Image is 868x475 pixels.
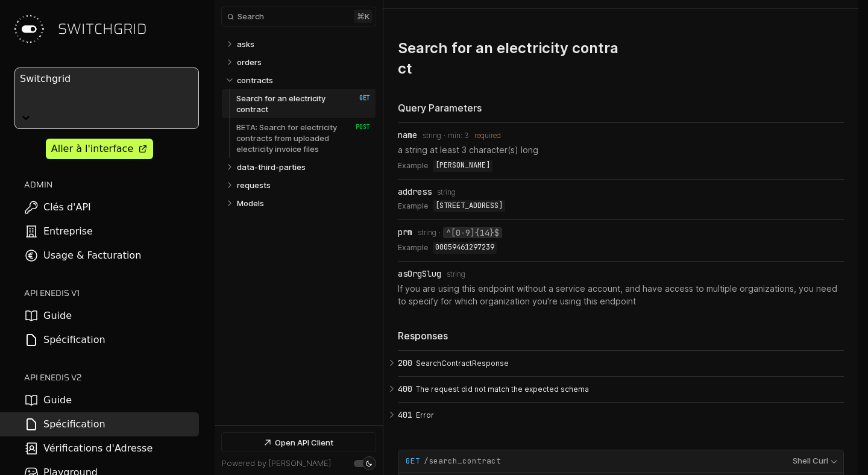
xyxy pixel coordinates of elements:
p: asks [237,39,254,49]
p: The request did not match the expected schema [416,384,840,395]
h2: API ENEDIS v2 [24,371,199,383]
img: Switchgrid Logo [10,10,48,48]
span: string [437,188,456,197]
div: Aller à l'interface [51,142,133,156]
div: prm [398,227,412,237]
span: string [447,270,465,278]
div: asOrgSlug [398,269,441,278]
code: [STREET_ADDRESS] [433,200,505,212]
p: orders [237,57,262,68]
a: orders [237,53,371,71]
div: Set light mode [365,460,373,467]
span: GET [406,456,420,467]
div: required [474,131,501,140]
a: BETA: Search for electricity contracts from uploaded electricity invoice files POST [236,118,370,158]
span: string [423,131,441,140]
p: requests [237,180,271,190]
span: Example [398,200,428,212]
button: 200 SearchContractResponse [398,351,844,376]
a: asks [237,35,371,53]
a: data-third-parties [237,158,371,176]
span: GET [347,94,370,102]
p: If you are using this endpoint without a service account, and have access to multiple organizatio... [398,282,844,307]
p: data-third-parties [237,162,306,172]
span: POST [347,123,370,131]
p: contracts [237,75,273,86]
span: 3 [464,131,469,140]
div: Query Parameters [398,101,844,115]
nav: Table of contents for Api [215,30,383,425]
button: 400 The request did not match the expected schema [398,377,844,402]
button: 401 Error [398,403,844,428]
p: Search for an electricity contract [236,93,343,115]
a: Powered by [PERSON_NAME] [222,459,331,468]
code: [PERSON_NAME] [433,160,492,172]
a: Models [237,194,371,212]
span: string [418,228,436,237]
p: a string at least 3 character(s) long [398,143,844,156]
p: Error [416,410,840,421]
span: /search_contract [424,456,501,467]
kbd: ⌘ k [354,10,373,23]
span: 401 [398,410,412,420]
h3: Search for an electricity contract [398,39,618,78]
p: BETA: Search for electricity contracts from uploaded electricity invoice files [236,122,343,154]
a: Open API Client [222,433,376,451]
p: Models [237,198,264,209]
span: 200 [398,358,412,368]
a: Search for an electricity contract GET [236,89,370,118]
a: Aller à l'interface [46,139,153,159]
code: 00059461297239 [433,242,497,254]
code: ^[0-9]{14}$ [443,227,502,238]
span: 400 [398,384,412,394]
div: Responses [398,329,844,343]
div: Switchgrid [20,71,196,87]
div: address [398,187,432,197]
span: Example [398,160,428,172]
span: Example [398,242,428,254]
a: requests [237,176,371,194]
div: name [398,130,417,140]
a: contracts [237,71,371,89]
span: SWITCHGRID [58,19,147,39]
p: SearchContractResponse [416,358,840,369]
div: min: [448,131,464,140]
span: Search [237,12,264,21]
h2: API ENEDIS v1 [24,287,199,299]
h2: ADMIN [24,178,199,190]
